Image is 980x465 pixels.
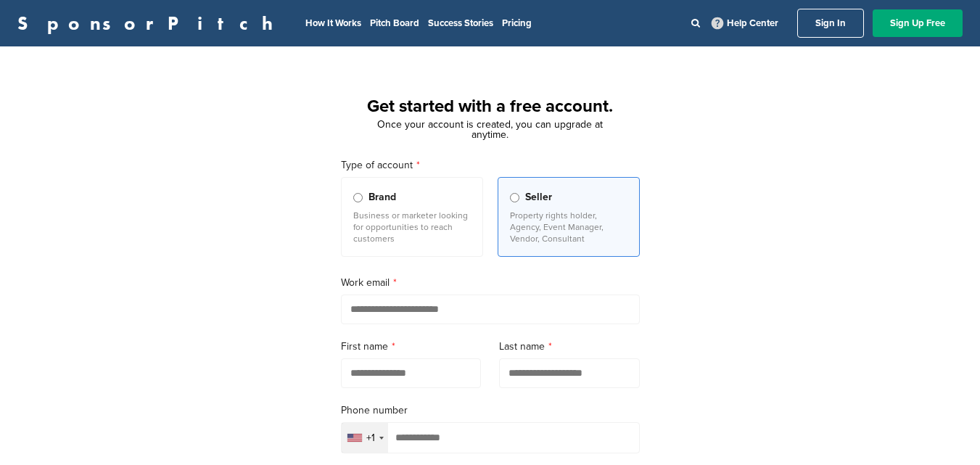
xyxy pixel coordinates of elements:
span: Brand [368,189,396,205]
span: Once your account is created, you can upgrade at anytime. [377,118,603,141]
a: Sign Up Free [873,9,963,37]
a: Help Center [709,15,781,32]
input: Brand Business or marketer looking for opportunities to reach customers [353,193,363,202]
a: Pitch Board [370,17,419,29]
p: Business or marketer looking for opportunities to reach customers [353,210,471,244]
a: SponsorPitch [17,14,282,33]
div: Selected country [342,423,388,453]
p: Property rights holder, Agency, Event Manager, Vendor, Consultant [510,210,627,244]
label: Phone number [341,403,640,419]
a: Success Stories [428,17,493,29]
label: First name [341,339,482,355]
a: Pricing [502,17,532,29]
h1: Get started with a free account. [324,94,657,120]
label: Type of account [341,157,640,173]
label: Last name [499,339,640,355]
a: How It Works [305,17,361,29]
a: Sign In [797,9,864,38]
label: Work email [341,275,640,291]
span: Seller [525,189,552,205]
input: Seller Property rights holder, Agency, Event Manager, Vendor, Consultant [510,193,519,202]
div: +1 [366,433,375,443]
